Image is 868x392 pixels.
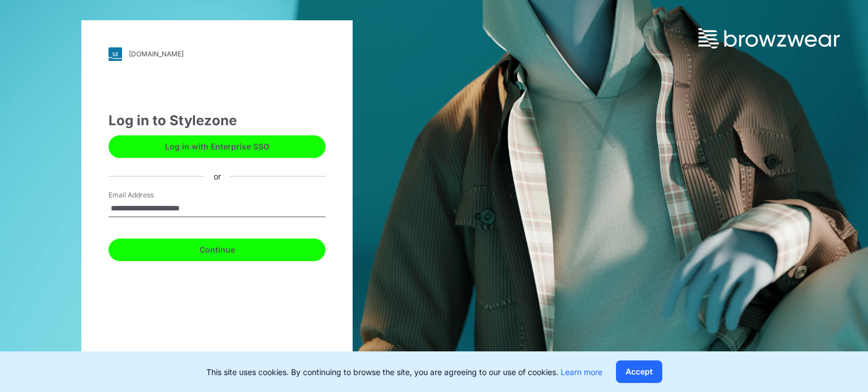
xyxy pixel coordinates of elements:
[108,111,325,131] div: Log in to Stylezone
[108,47,122,61] img: svg+xml;base64,PHN2ZyB3aWR0aD0iMjgiIGhlaWdodD0iMjgiIHZpZXdCb3g9IjAgMCAyOCAyOCIgZmlsbD0ibm9uZSIgeG...
[129,50,184,58] div: [DOMAIN_NAME]
[205,170,230,182] div: or
[698,28,840,49] img: browzwear-logo.73288ffb.svg
[616,360,662,383] button: Accept
[108,239,325,261] button: Continue
[108,47,325,61] a: [DOMAIN_NAME]
[206,366,602,378] p: This site uses cookies. By continuing to browse the site, you are agreeing to our use of cookies.
[108,190,188,200] label: Email Address
[108,135,325,158] button: Log in with Enterprise SSO
[561,367,602,377] a: Learn more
